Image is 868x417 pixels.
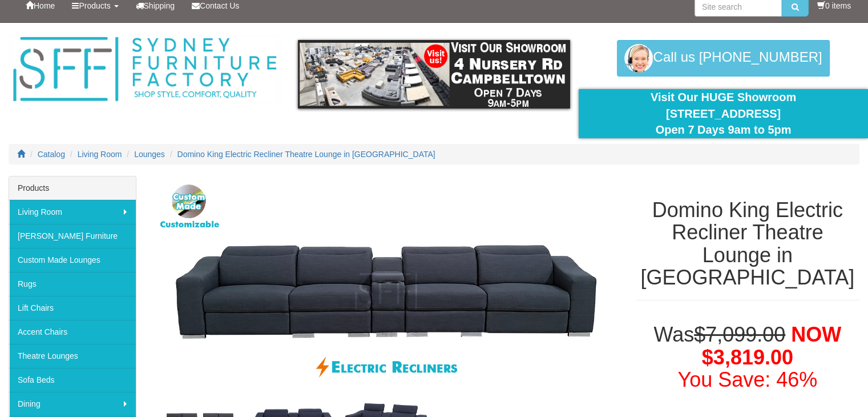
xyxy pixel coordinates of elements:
[9,344,136,368] a: Theatre Lounges
[134,150,165,159] a: Lounges
[9,224,136,248] a: [PERSON_NAME] Furniture
[9,248,136,272] a: Custom Made Lounges
[587,89,859,138] div: Visit Our HUGE Showroom [STREET_ADDRESS] Open 7 Days 9am to 5pm
[636,323,860,391] h1: Was
[702,323,841,369] span: NOW $3,819.00
[677,368,817,391] font: You Save: 46%
[636,199,860,289] h1: Domino King Electric Recliner Theatre Lounge in [GEOGRAPHIC_DATA]
[34,1,55,10] span: Home
[694,323,785,346] del: $7,099.00
[9,392,136,416] a: Dining
[9,177,136,200] div: Products
[144,1,175,10] span: Shipping
[9,34,281,105] img: Sydney Furniture Factory
[200,1,239,10] span: Contact Us
[9,200,136,224] a: Living Room
[9,296,136,320] a: Lift Chairs
[79,1,110,10] span: Products
[177,150,435,159] a: Domino King Electric Recliner Theatre Lounge in [GEOGRAPHIC_DATA]
[38,150,65,159] a: Catalog
[9,368,136,392] a: Sofa Beds
[9,272,136,296] a: Rugs
[78,150,122,159] a: Living Room
[9,320,136,344] a: Accent Chairs
[298,40,570,109] img: showroom.gif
